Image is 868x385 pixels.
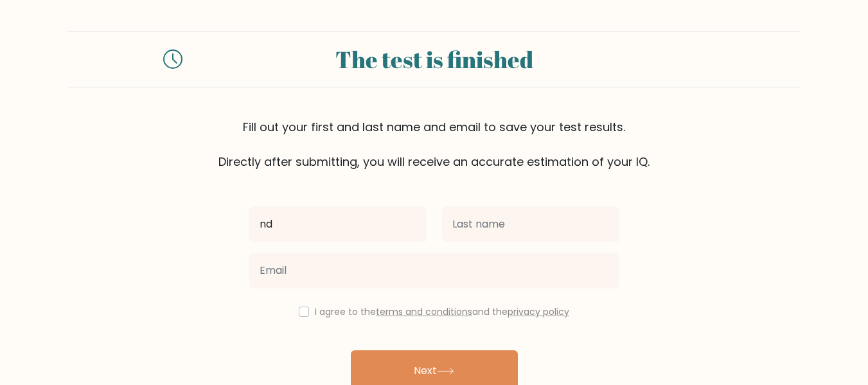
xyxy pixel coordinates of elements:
[198,42,671,76] div: The test is finished
[68,118,801,170] div: Fill out your first and last name and email to save your test results. Directly after submitting,...
[249,206,427,242] input: First name
[376,305,472,318] a: terms and conditions
[249,253,619,289] input: Email
[442,206,619,242] input: Last name
[508,305,569,318] a: privacy policy
[315,305,569,318] label: I agree to the and the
